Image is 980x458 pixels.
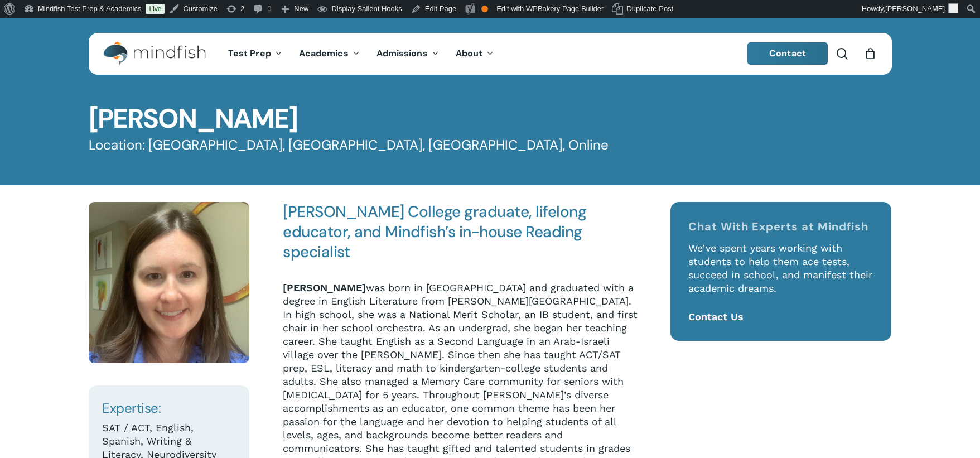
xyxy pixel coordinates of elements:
[456,47,483,59] span: About
[368,49,447,59] a: Admissions
[865,47,877,60] a: Cart
[283,282,366,293] strong: [PERSON_NAME]
[291,49,368,59] a: Academics
[688,242,874,310] p: We’ve spent years working with students to help them ace tests, succeed in school, and manifest t...
[447,49,503,59] a: About
[885,4,945,13] span: [PERSON_NAME]
[376,47,428,59] span: Admissions
[89,105,892,132] h1: [PERSON_NAME]
[228,47,271,59] span: Test Prep
[146,4,165,14] a: Live
[89,202,250,363] img: IMG 8423 2 Hannah Brooks scaled e1718053958268
[283,202,639,262] h4: [PERSON_NAME] College graduate, lifelong educator, and Mindfish’s in-house Reading specialist
[89,136,609,153] span: Location: [GEOGRAPHIC_DATA], [GEOGRAPHIC_DATA], [GEOGRAPHIC_DATA], Online
[747,42,828,65] a: Contact
[481,6,488,12] div: OK
[299,47,349,59] span: Academics
[688,311,744,322] a: Contact Us
[89,33,892,75] header: Main Menu
[102,399,161,417] span: Expertise:
[220,49,291,59] a: Test Prep
[220,33,502,75] nav: Main Menu
[769,47,806,59] span: Contact
[688,220,874,233] h4: Chat With Experts at Mindfish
